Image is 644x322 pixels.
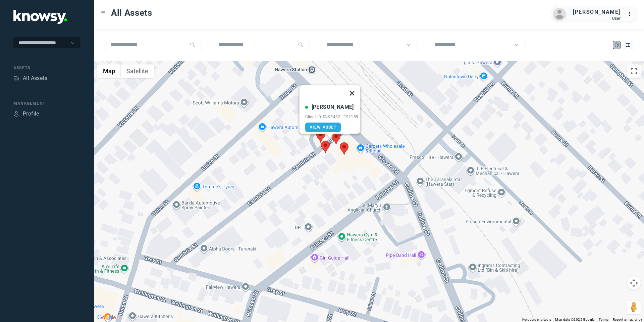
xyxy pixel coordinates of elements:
div: Profile [23,110,39,118]
div: : [627,10,635,19]
button: Drag Pegman onto the map to open Street View [627,301,641,314]
div: List [625,42,631,48]
div: Search [298,42,303,47]
a: ProfileProfile [13,110,39,118]
div: Assets [13,65,80,71]
button: Toggle fullscreen view [627,64,641,78]
img: Google [96,313,118,322]
div: [PERSON_NAME] [573,8,621,16]
div: Map [614,42,620,48]
div: Assets [13,75,19,81]
div: Management [13,100,80,106]
a: Open this area in Google Maps (opens a new window) [96,313,118,322]
div: [PERSON_NAME] [312,103,354,111]
tspan: ... [628,11,634,16]
img: Application Logo [13,10,67,24]
span: View Asset [310,125,337,130]
button: Show satellite imagery [121,64,154,78]
button: Keyboard shortcuts [522,317,551,322]
a: AssetsAll Assets [13,74,47,82]
span: All Assets [111,7,152,19]
span: Map data ©2025 Google [555,318,594,321]
img: avatar.png [553,8,566,21]
a: Report a map error [613,318,642,321]
div: Search [190,42,195,47]
div: : [627,10,635,18]
button: Show street map [97,64,121,78]
div: Toggle Menu [101,10,106,15]
div: Client ID #NKE432 - 192159 [305,114,359,119]
div: All Assets [23,74,47,82]
div: Profile [13,111,19,117]
a: Terms [599,318,609,321]
button: Map camera controls [627,276,641,290]
a: View Asset [305,123,341,132]
button: Close [344,85,360,101]
div: User [573,16,621,21]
